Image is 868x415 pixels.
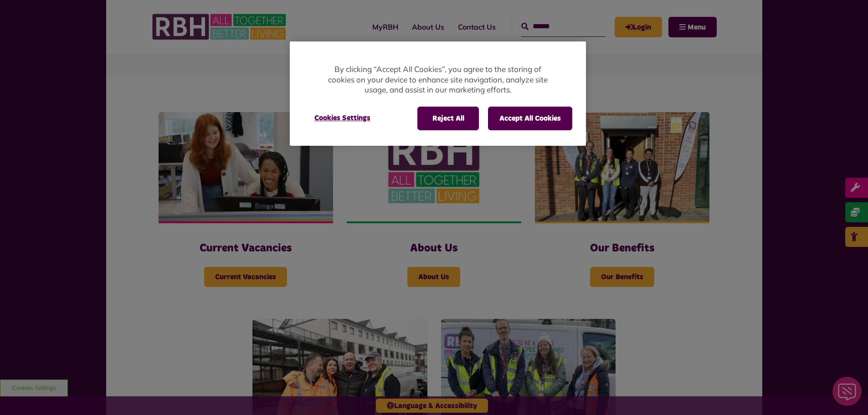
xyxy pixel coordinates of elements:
[326,64,550,95] p: By clicking “Accept All Cookies”, you agree to the storing of cookies on your device to enhance s...
[488,107,572,130] button: Accept All Cookies
[290,41,586,146] div: Privacy
[417,107,479,130] button: Reject All
[290,41,586,146] div: Cookie banner
[5,3,35,32] div: Close Web Assistant
[303,107,381,129] button: Cookies Settings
